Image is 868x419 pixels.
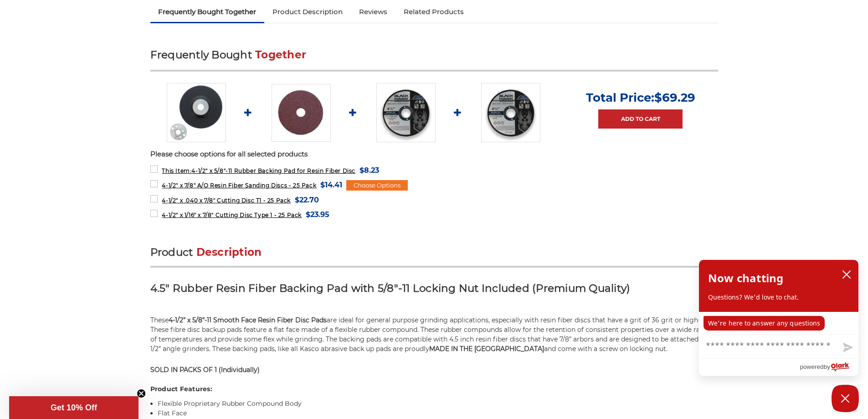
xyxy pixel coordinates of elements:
strong: SOLD IN PACKS OF 1 (Individually) [150,366,260,374]
span: Together [255,48,306,61]
strong: MADE IN THE [GEOGRAPHIC_DATA] [429,345,544,353]
p: We're here to answer any questions [704,316,825,331]
span: by [824,361,830,372]
button: Send message [836,337,858,358]
span: Get 10% Off [51,403,97,412]
a: Add to Cart [598,109,683,129]
strong: 4-1/2” x 5/8”-11 Smooth Face Resin Fiber Disc Pads [169,316,327,324]
a: Frequently Bought Together [150,2,265,22]
p: Total Price: [586,90,695,105]
span: 4-1/2" x 5/8"-11 Rubber Backing Pad for Resin Fiber Disc [162,167,355,174]
li: Flexible Proprietary Rubber Compound Body [158,399,718,409]
h4: Product Features: [150,384,718,394]
span: Description [196,246,262,259]
div: Get 10% OffClose teaser [9,396,139,419]
span: $8.23 [360,164,379,176]
div: olark chatbox [699,259,859,376]
button: Close Chatbox [832,385,859,412]
p: Please choose options for all selected products [150,149,718,160]
a: Related Products [395,2,472,22]
a: Product Description [264,2,351,22]
li: Flat Face [158,409,718,418]
span: $14.41 [320,179,342,191]
button: Close teaser [137,389,146,398]
span: Frequently Bought [150,48,252,61]
p: Questions? We'd love to chat. [708,293,849,302]
span: 4-1/2" x .040 x 7/8" Cutting Disc T1 - 25 Pack [162,197,291,204]
div: chat [699,311,858,334]
a: Powered by Olark [800,359,858,376]
p: These are ideal for general purpose grinding applications, especially with resin fiber discs that... [150,316,718,354]
span: $69.29 [654,90,695,105]
span: 4-1/2" x 1/16" x 7/8" Cutting Disc Type 1 - 25 Pack [162,212,302,218]
strong: 4.5" Rubber Resin Fiber Backing Pad with 5/8"-11 Locking Nut Included (Premium Quality) [150,282,631,295]
button: close chatbox [839,268,854,281]
div: Choose Options [346,180,408,191]
span: 4-1/2" x 7/8" A/O Resin Fiber Sanding Discs - 25 Pack [162,182,316,189]
a: Reviews [351,2,395,22]
img: 4-1/2" Resin Fiber Disc Backing Pad Flexible Rubber [167,83,226,142]
span: $23.95 [306,208,329,221]
span: Product [150,246,193,259]
strong: This Item: [162,167,191,174]
span: powered [800,361,823,372]
h2: Now chatting [708,269,783,287]
span: $22.70 [295,194,319,206]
